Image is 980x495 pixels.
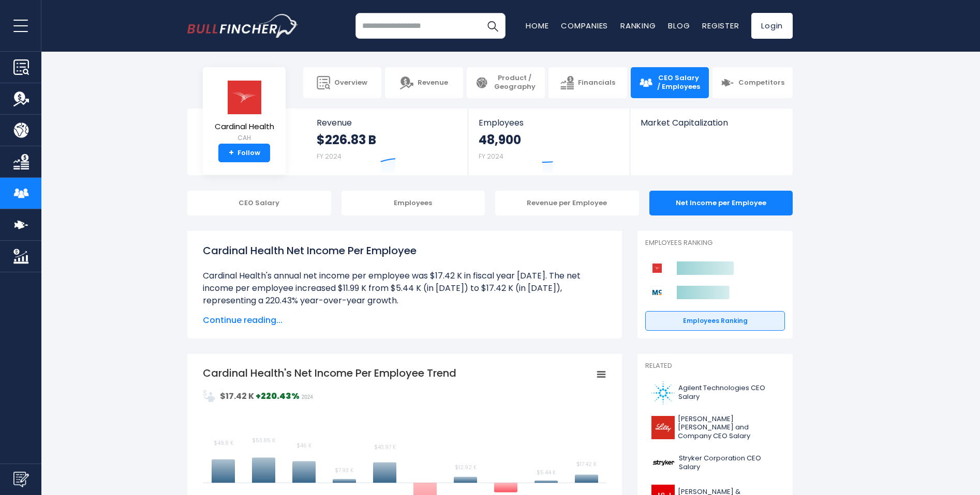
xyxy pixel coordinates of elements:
[317,118,458,128] span: Revenue
[645,412,785,444] a: [PERSON_NAME] [PERSON_NAME] and Company CEO Salary
[418,79,448,87] span: Revenue
[537,469,556,476] text: $5.44 K
[702,20,739,31] a: Register
[630,109,792,145] a: Market Capitalization
[467,67,545,98] a: Product / Geography
[651,381,675,405] img: A logo
[317,152,341,161] small: FY 2024
[641,118,781,128] span: Market Capitalization
[678,384,779,401] span: Agilent Technologies CEO Salary
[187,191,331,215] div: CEO Salary
[317,132,376,148] strong: $226.83 B
[631,67,709,98] a: CEO Salary / Employees
[668,20,690,31] a: Blog
[218,144,270,162] a: +Follow
[650,261,664,275] img: Cardinal Health competitors logo
[256,390,300,402] strong: +220.43%
[495,191,639,215] div: Revenue per Employee
[385,67,463,98] a: Revenue
[479,118,619,128] span: Employees
[296,442,312,450] text: $46 K
[203,243,606,258] h1: Cardinal Health Net Income Per Employee
[548,67,627,98] a: Financials
[657,74,701,91] span: CEO Salary / Employees
[303,67,381,98] a: Overview
[645,448,785,477] a: Stryker Corporation CEO Salary
[751,13,793,39] a: Login
[645,311,785,331] a: Employees Ranking
[203,314,606,327] span: Continue reading...
[468,109,629,175] a: Employees 48,900 FY 2024
[650,286,664,299] img: McKesson Corporation competitors logo
[215,133,274,143] small: CAH
[649,191,793,215] div: Net Income per Employee
[645,239,785,247] p: Employees Ranking
[480,13,506,39] button: Search
[203,270,606,307] li: Cardinal Health's annual net income per employee was $17.42 K in fiscal year [DATE]. The net inco...
[679,454,779,472] span: Stryker Corporation CEO Salary
[302,394,313,400] span: 2024
[576,460,597,468] text: $17.42 K
[479,132,521,148] strong: 48,900
[561,20,608,31] a: Companies
[187,14,299,38] img: bullfincher logo
[455,463,477,471] text: $12.92 K
[214,439,234,447] text: $49.8 K
[620,20,656,31] a: Ranking
[334,79,367,87] span: Overview
[187,14,299,38] a: Go to homepage
[374,443,396,451] text: $43.97 K
[645,362,785,370] p: Related
[645,379,785,407] a: Agilent Technologies CEO Salary
[651,416,675,439] img: LLY logo
[306,109,468,175] a: Revenue $226.83 B FY 2024
[712,67,793,98] a: Competitors
[203,390,215,402] img: NetIncomePerEmployee.svg
[335,467,354,474] text: $7.93 K
[220,390,254,402] strong: $17.42 K
[214,80,275,144] a: Cardinal Health CAH
[229,148,234,158] strong: +
[738,79,784,87] span: Competitors
[493,74,537,91] span: Product / Geography
[526,20,548,31] a: Home
[678,415,779,441] span: [PERSON_NAME] [PERSON_NAME] and Company CEO Salary
[651,451,676,474] img: SYK logo
[479,152,503,161] small: FY 2024
[203,366,456,380] tspan: Cardinal Health's Net Income Per Employee Trend
[578,79,615,87] span: Financials
[215,122,274,131] span: Cardinal Health
[252,437,276,444] text: $53.85 K
[341,191,485,215] div: Employees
